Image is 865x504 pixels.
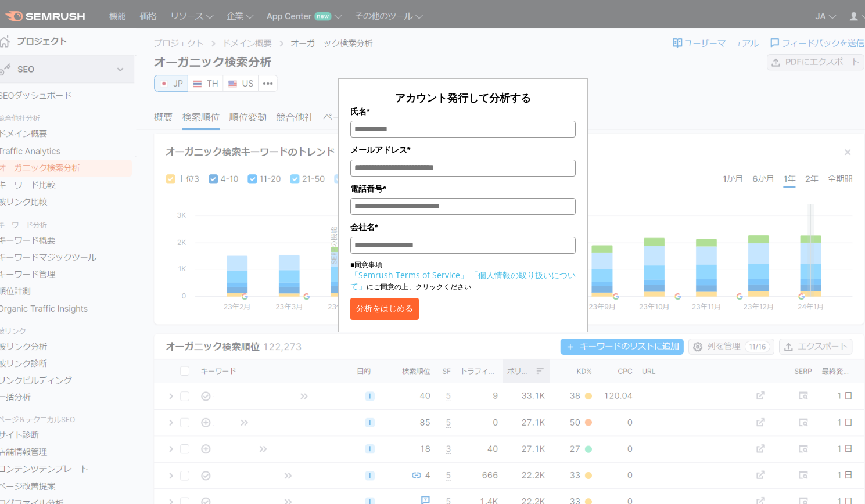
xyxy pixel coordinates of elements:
[350,143,576,156] label: メールアドレス*
[350,260,576,292] p: ■同意事項 にご同意の上、クリックください
[395,91,531,105] span: アカウント発行して分析する
[350,269,576,291] a: 「個人情報の取り扱いについて」
[350,182,576,195] label: 電話番号*
[350,298,419,320] button: 分析をはじめる
[350,269,468,280] a: 「Semrush Terms of Service」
